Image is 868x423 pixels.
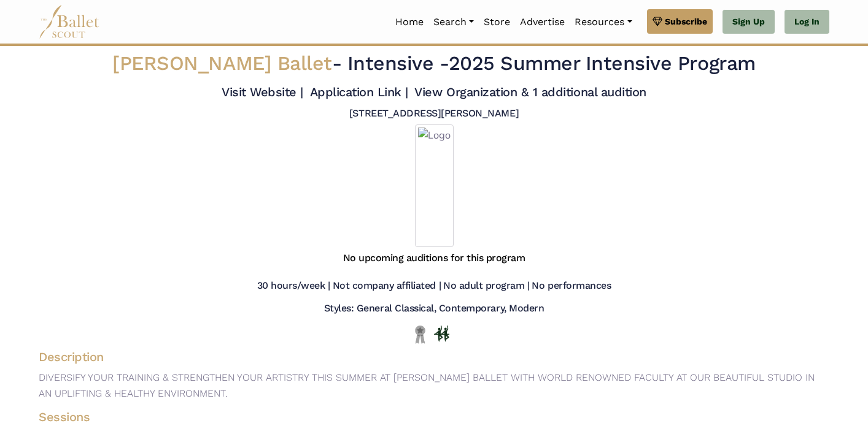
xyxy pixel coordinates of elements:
[310,85,408,99] a: Application Link |
[428,9,479,35] a: Search
[413,325,428,344] img: Local
[479,9,515,35] a: Store
[343,252,525,265] h5: No upcoming auditions for this program
[112,51,331,75] span: [PERSON_NAME] Ballet
[665,15,707,28] span: Subscribe
[443,280,529,292] h5: No adult program |
[785,10,829,34] a: Log In
[532,280,611,292] h5: No performances
[723,10,775,34] a: Sign Up
[324,302,544,315] h5: Styles: General Classical, Contemporary, Modern
[515,9,570,35] a: Advertise
[415,124,454,247] img: Logo
[647,9,713,34] a: Subscribe
[333,280,441,292] h5: Not company affiliated |
[257,280,330,292] h5: 30 hours/week |
[106,51,762,77] h2: - 2025 Summer Intensive Program
[347,51,449,75] span: Intensive -
[222,85,303,99] a: Visit Website |
[653,15,662,28] img: gem.svg
[434,326,449,341] img: In Person
[414,85,646,99] a: View Organization & 1 additional audition
[29,370,839,401] p: DIVERSIFY YOUR TRAINING & STRENGTHEN YOUR ARTISTRY THIS SUMMER AT [PERSON_NAME] BALLET WITH WORLD...
[29,349,839,365] h4: Description
[570,9,637,35] a: Resources
[349,107,519,120] h5: [STREET_ADDRESS][PERSON_NAME]
[390,9,428,35] a: Home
